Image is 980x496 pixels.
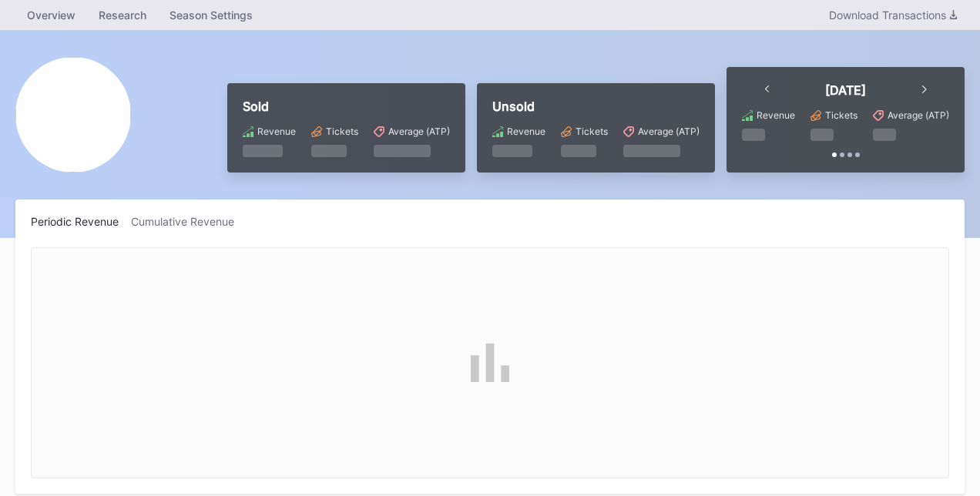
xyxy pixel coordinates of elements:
[507,126,545,137] div: Revenue
[87,4,158,26] a: Research
[243,99,450,114] div: Sold
[825,109,857,121] div: Tickets
[131,215,247,228] div: Cumulative Revenue
[821,5,965,25] button: Download Transactions
[31,215,131,228] div: Periodic Revenue
[158,4,264,26] a: Season Settings
[825,82,866,98] div: [DATE]
[888,109,949,121] div: Average (ATP)
[388,126,450,137] div: Average (ATP)
[757,109,795,121] div: Revenue
[257,126,296,137] div: Revenue
[326,126,358,137] div: Tickets
[638,126,700,137] div: Average (ATP)
[15,4,87,26] a: Overview
[492,99,700,114] div: Unsold
[829,8,957,22] div: Download Transactions
[576,126,608,137] div: Tickets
